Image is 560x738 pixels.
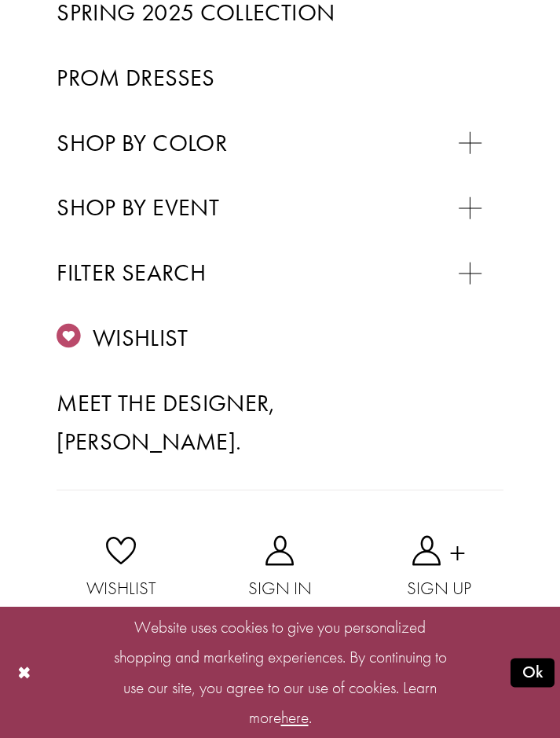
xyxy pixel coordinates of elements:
span: Wishlist [42,574,200,604]
button: Submit Dialog [511,658,555,687]
a: Wishlist [42,535,200,604]
span: + [449,535,466,565]
span: Sign Up [360,574,518,604]
a: Sign Up [360,535,518,604]
a: Sign In [200,535,359,604]
span: Sign In [200,574,359,604]
p: Website uses cookies to give you personalized shopping and marketing experiences. By continuing t... [112,612,448,732]
button: Close Dialog [5,659,42,687]
a: here [281,707,309,728]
